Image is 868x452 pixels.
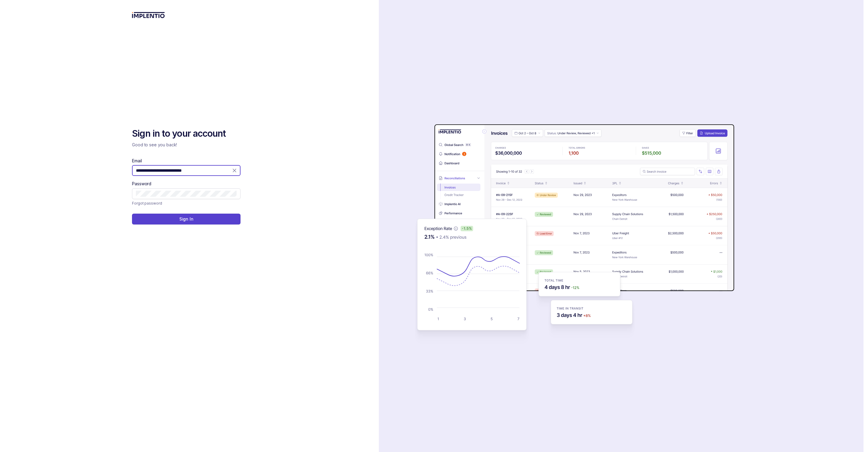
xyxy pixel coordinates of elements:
[132,200,162,206] a: Link Forgot password
[132,128,241,140] h2: Sign in to your account
[132,158,142,164] label: Email
[132,214,241,224] button: Sign In
[132,12,165,18] img: logo
[396,105,736,347] img: signin-background.svg
[179,216,193,222] p: Sign In
[132,142,241,148] p: Good to see you back!
[132,181,151,187] label: Password
[132,200,162,206] p: Forgot password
